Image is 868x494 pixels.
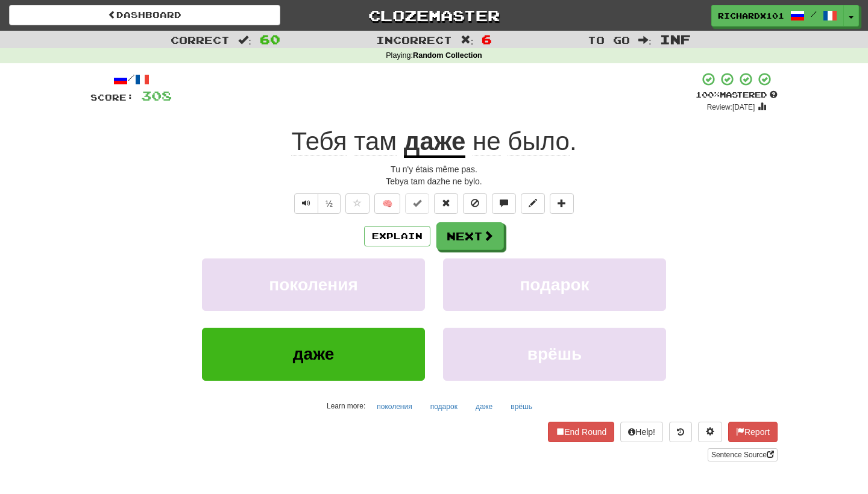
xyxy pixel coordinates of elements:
div: Tebya tam dazhe ne bylo. [90,175,778,187]
span: Inf [660,32,691,46]
button: Help! [620,422,663,442]
button: Play sentence audio (ctl+space) [294,193,318,214]
button: даже [202,328,425,380]
span: Correct [171,34,230,46]
a: Clozemaster [298,5,570,26]
button: Ignore sentence (alt+i) [463,193,487,214]
a: Dashboard [9,5,280,25]
span: подарок [520,275,589,294]
span: Score: [90,92,134,102]
button: Report [728,422,778,442]
small: Review: [DATE] [707,103,755,111]
span: : [238,35,251,45]
span: : [638,35,652,45]
button: даже [469,398,499,416]
span: 60 [260,32,280,46]
span: . [465,127,576,156]
button: поколения [370,398,418,416]
button: End Round [548,422,614,442]
span: To go [588,34,630,46]
button: подарок [443,258,666,311]
span: / [811,10,817,18]
div: Text-to-speech controls [292,193,341,214]
span: было [508,127,570,156]
span: не [473,127,501,156]
span: Тебя [291,127,347,156]
a: Sentence Source [708,448,778,461]
small: Learn more: [327,402,365,410]
div: / [90,72,172,87]
button: Discuss sentence (alt+u) [492,193,516,214]
span: Incorrect [376,34,452,46]
button: Explain [364,226,430,246]
span: поколения [269,275,358,294]
span: : [461,35,474,45]
span: даже [293,345,334,363]
span: там [354,127,397,156]
button: поколения [202,258,425,311]
button: подарок [424,398,464,416]
span: 100 % [696,90,720,99]
button: Set this sentence to 100% Mastered (alt+m) [405,193,429,214]
span: RichardX101 [718,10,784,21]
button: Add to collection (alt+a) [550,193,574,214]
div: Mastered [696,90,778,101]
span: врёшь [527,345,582,363]
span: 308 [141,88,172,103]
button: врёшь [504,398,539,416]
u: даже [404,127,466,158]
button: Edit sentence (alt+d) [521,193,545,214]
button: врёшь [443,328,666,380]
span: 6 [482,32,492,46]
button: ½ [318,193,341,214]
button: Round history (alt+y) [669,422,692,442]
button: 🧠 [374,193,400,214]
button: Next [436,222,504,250]
button: Favorite sentence (alt+f) [345,193,370,214]
button: Reset to 0% Mastered (alt+r) [434,193,458,214]
div: Tu n'y étais même pas. [90,163,778,175]
a: RichardX101 / [711,5,844,27]
strong: Random Collection [413,51,482,60]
